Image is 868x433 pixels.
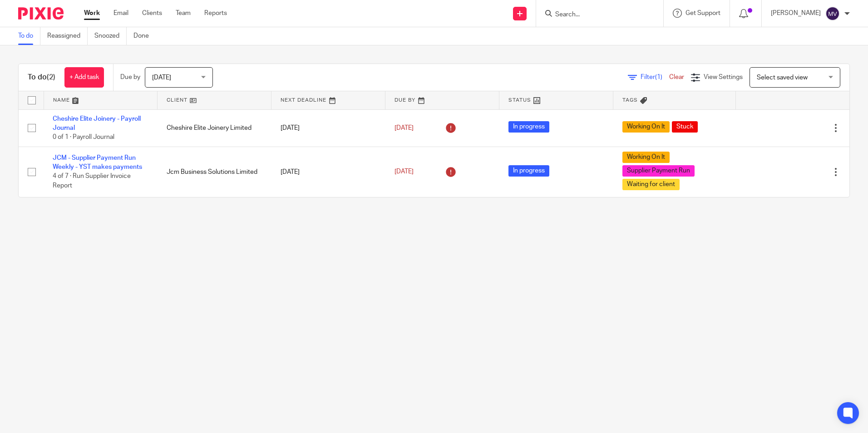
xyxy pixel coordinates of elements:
span: [DATE] [395,125,414,131]
span: View Settings [704,74,743,80]
span: 4 of 7 · Run Supplier Invoice Report [53,173,131,189]
a: Clients [142,9,162,18]
input: Search [554,11,636,19]
span: [DATE] [395,169,414,175]
a: JCM - Supplier Payment Run Weekly - YST makes payments [53,155,142,170]
a: Cheshire Elite Joinery - Payroll Journal [53,116,141,131]
span: In progress [508,165,549,177]
a: Email [113,9,128,18]
td: [DATE] [271,147,385,197]
a: Done [133,27,156,45]
td: [DATE] [271,109,385,147]
span: Working On It [622,152,670,163]
span: 0 of 1 · Payroll Journal [53,134,114,140]
a: Work [84,9,100,18]
span: Select saved view [757,74,808,81]
a: Snoozed [94,27,127,45]
p: Due by [120,73,140,82]
img: Pixie [18,7,64,20]
span: (2) [47,74,55,81]
span: [DATE] [152,74,171,81]
td: Cheshire Elite Joinery Limited [158,109,271,147]
span: Tags [622,98,638,103]
span: Get Support [686,10,720,16]
span: (1) [655,74,662,80]
span: In progress [508,121,549,133]
a: Reports [204,9,227,18]
td: Jcm Business Solutions Limited [158,147,271,197]
span: Working On It [622,121,670,133]
h1: To do [28,73,55,82]
a: Reassigned [47,27,88,45]
a: Clear [669,74,684,80]
span: Supplier Payment Run [622,165,695,177]
a: To do [18,27,40,45]
a: + Add task [64,67,104,88]
img: svg%3E [825,6,840,21]
a: Team [176,9,191,18]
span: Filter [641,74,669,80]
span: Stuck [672,121,698,133]
span: Waiting for client [622,179,680,190]
p: [PERSON_NAME] [771,9,821,18]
